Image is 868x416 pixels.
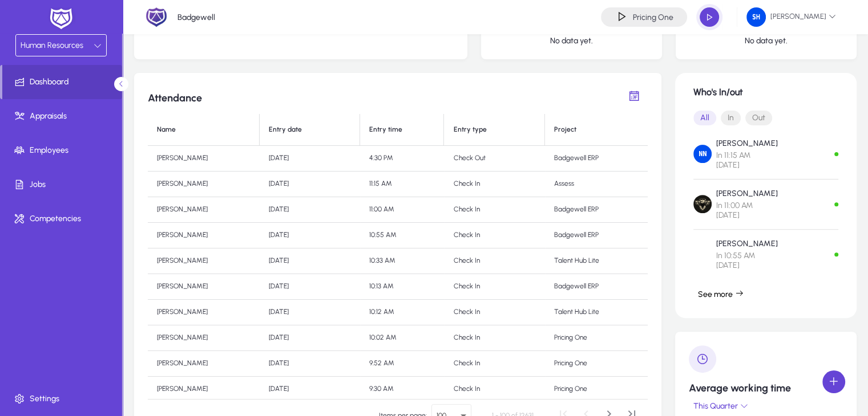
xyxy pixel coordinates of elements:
td: [PERSON_NAME] [148,172,260,197]
td: Talent Hub Lite [545,300,648,325]
td: 9:52 AM [360,351,444,377]
td: 11:15 AM [360,172,444,197]
div: Name [157,125,250,134]
td: [DATE] [260,325,360,351]
p: No data yet. [550,36,593,46]
td: [PERSON_NAME] [148,197,260,223]
td: Check In [444,197,544,223]
img: white-logo.png [47,7,75,31]
button: All [693,111,716,125]
p: Badgewell [177,13,215,22]
a: Competencies [2,202,124,236]
a: Settings [2,382,124,416]
td: 10:02 AM [360,325,444,351]
p: [PERSON_NAME] [716,239,778,248]
td: 10:13 AM [360,274,444,300]
p: [PERSON_NAME] [716,138,778,148]
span: This Quarter [691,401,740,411]
p: [PERSON_NAME] [716,189,778,198]
td: 11:00 AM [360,197,444,223]
td: 10:12 AM [360,300,444,325]
td: Check In [444,351,544,377]
td: Check In [444,325,544,351]
td: [DATE] [260,351,360,377]
td: [PERSON_NAME] [148,274,260,300]
td: Talent Hub Lite [545,248,648,274]
h4: Pricing One [633,13,673,22]
td: Check Out [444,146,544,172]
td: Check In [444,248,544,274]
td: [PERSON_NAME] [148,325,260,351]
span: Employees [2,145,124,156]
td: [DATE] [260,197,360,223]
h1: Who's In/out [693,87,838,97]
span: In 11:15 AM [DATE] [716,150,778,170]
div: Project [554,125,576,134]
button: This Quarter [689,399,750,413]
td: [PERSON_NAME] [148,351,260,377]
span: Human Resources [21,40,83,50]
th: Entry time [360,114,444,146]
td: Badgewell ERP [545,223,648,248]
td: Check In [444,377,544,402]
td: 9:30 AM [360,377,444,402]
div: Project [554,125,639,134]
td: [DATE] [260,300,360,325]
div: Entry type [453,125,535,134]
button: In [721,111,741,125]
div: Entry date [269,125,302,134]
span: In 10:55 AM [DATE] [716,251,778,270]
td: Badgewell ERP [545,146,648,172]
span: Dashboard [2,76,122,88]
td: [PERSON_NAME] [148,223,260,248]
td: Check In [444,172,544,197]
td: 10:33 AM [360,248,444,274]
td: Pricing One [545,377,648,402]
button: Out [745,111,772,125]
a: Employees [2,133,124,168]
td: [DATE] [260,172,360,197]
img: 2.png [146,6,167,28]
td: [DATE] [260,223,360,248]
td: [DATE] [260,377,360,402]
span: Settings [2,393,124,405]
a: Appraisals [2,99,124,133]
td: [PERSON_NAME] [148,146,260,172]
span: See more [698,289,744,299]
img: Hazem Mourad [693,195,712,213]
td: 4:30 PM [360,146,444,172]
td: Check In [444,274,544,300]
td: [DATE] [260,146,360,172]
span: Jobs [2,179,124,190]
td: [DATE] [260,274,360,300]
td: Pricing One [545,351,648,377]
span: Competencies [2,213,124,225]
img: Nehal Nehad [693,145,712,163]
h5: Attendance [148,92,202,104]
mat-button-toggle-group: Font Style [693,107,838,129]
td: Check In [444,300,544,325]
p: No data yet. [745,36,788,46]
div: Entry date [269,125,350,134]
div: Name [157,125,176,134]
div: Entry type [453,125,486,134]
button: [PERSON_NAME] [737,7,845,27]
p: Average working time [689,382,843,394]
td: Badgewell ERP [545,274,648,300]
td: Badgewell ERP [545,197,648,223]
td: [PERSON_NAME] [148,300,260,325]
span: In 11:00 AM [DATE] [716,201,778,220]
td: [DATE] [260,248,360,274]
span: Appraisals [2,111,124,122]
td: [PERSON_NAME] [148,248,260,274]
td: Assess [545,172,648,197]
td: [PERSON_NAME] [148,377,260,402]
button: See more [693,284,749,304]
td: 10:55 AM [360,223,444,248]
a: Jobs [2,168,124,202]
td: Pricing One [545,325,648,351]
img: 132.png [746,7,766,27]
